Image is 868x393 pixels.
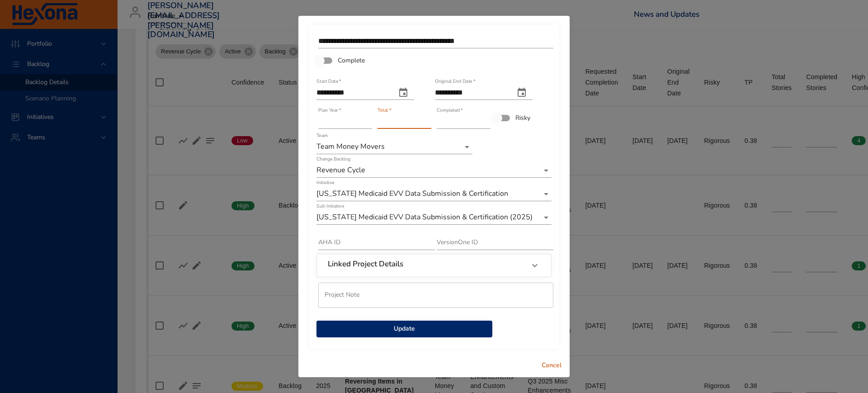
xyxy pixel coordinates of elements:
[515,113,530,123] span: Risky
[316,156,350,161] label: Change Backlog
[324,323,485,335] span: Update
[541,360,562,371] span: Cancel
[316,210,552,225] div: [US_STATE] Medicaid EVV Data Submission & Certification (2025)
[392,82,414,104] button: start date
[511,82,533,104] button: original end date
[328,260,403,269] h6: Linked Project Details
[316,180,334,185] label: Initiative
[377,108,391,113] label: Total
[318,108,341,113] label: Plan Year
[338,56,365,65] span: Complete
[316,204,344,208] label: Sub Initiative
[435,79,475,84] label: Original End Date
[316,140,472,154] div: Team Money Movers
[317,254,551,277] div: Linked Project Details
[316,187,552,201] div: [US_STATE] Medicaid EVV Data Submission & Certification
[316,133,328,138] label: Team
[316,163,552,178] div: Revenue Cycle
[537,357,566,374] button: Cancel
[316,79,341,84] label: Start Date
[437,108,463,113] label: Completed
[316,321,492,337] button: Update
